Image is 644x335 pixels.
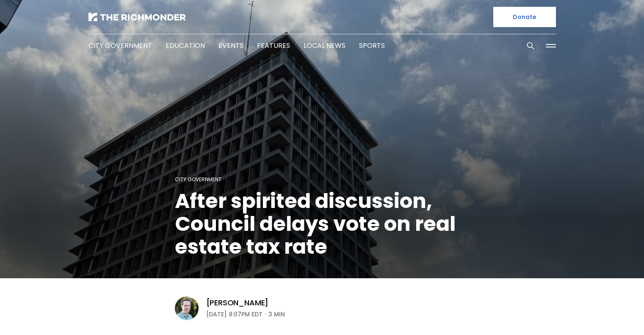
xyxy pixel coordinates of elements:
a: City Government [88,41,152,50]
iframe: portal-trigger [432,293,644,335]
img: The Richmonder [88,13,186,21]
h1: After spirited discussion, Council delays vote on real estate tax rate [175,190,470,258]
span: 3 min [268,309,285,319]
button: Search this site [524,39,537,52]
a: [PERSON_NAME] [206,298,269,308]
img: Michael Phillips [175,296,199,320]
a: Donate [493,7,556,27]
a: Education [166,41,205,50]
time: [DATE] 8:07PM EDT [206,309,263,319]
a: Events [218,41,243,50]
a: City Government [175,176,221,183]
a: Local News [304,41,345,50]
a: Sports [359,41,385,50]
a: Features [257,41,290,50]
